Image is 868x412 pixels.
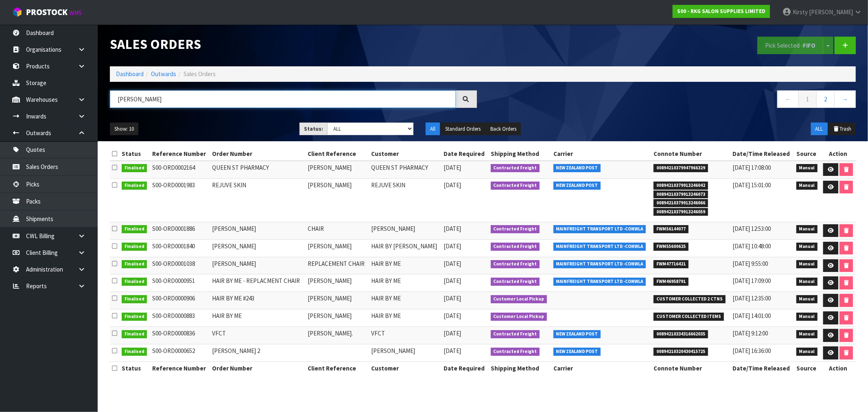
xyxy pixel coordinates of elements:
[553,278,646,286] span: MAINFREIGHT TRANSPORT LTD -CONWLA
[369,222,442,239] td: [PERSON_NAME]
[306,274,369,292] td: [PERSON_NAME]
[652,147,730,160] th: Connote Number
[210,362,306,375] th: Order Number
[654,191,708,199] span: 00894210379913246073
[489,362,551,375] th: Shipping Method
[210,161,306,178] td: QUEEN ST PHARMACY
[122,295,147,303] span: Finalised
[150,161,210,178] td: S00-ORD0002164
[553,182,601,190] span: NEW ZEALAND POST
[652,362,730,375] th: Connote Number
[306,147,369,160] th: Client Reference
[442,362,488,375] th: Date Required
[732,181,771,189] span: [DATE] 15:01:00
[732,164,771,171] span: [DATE] 17:08:00
[150,344,210,362] td: S00-ORD0000652
[444,347,461,355] span: [DATE]
[210,178,306,222] td: REJUVE SKIN
[110,123,138,136] button: Show: 10
[796,313,818,321] span: Manual
[491,243,540,251] span: Contracted Freight
[444,260,461,267] span: [DATE]
[306,257,369,274] td: REPLACEMENT CHAIR
[654,348,708,356] span: 00894210320430415725
[369,178,442,222] td: REJUVE SKIN
[491,278,540,286] span: Contracted Freight
[732,329,768,337] span: [DATE] 9:12:00
[306,327,369,344] td: [PERSON_NAME].
[210,344,306,362] td: [PERSON_NAME] 2
[12,7,22,17] img: cube-alt.png
[110,90,456,108] input: Search sales orders
[732,242,771,250] span: [DATE] 10:48:00
[796,225,818,233] span: Manual
[444,242,461,250] span: [DATE]
[654,182,708,190] span: 00894210379913246042
[210,274,306,292] td: HAIR BY ME - REPLACMENT CHAIR
[369,362,442,375] th: Customer
[654,295,726,303] span: CUSTOMER COLLECTED 2 CTNS
[489,147,551,160] th: Shipping Method
[654,330,708,338] span: 00894210334316662035
[732,260,768,267] span: [DATE] 9:55:00
[654,278,689,286] span: FWM46958791
[796,278,818,286] span: Manual
[553,330,601,338] span: NEW ZEALAND POST
[122,225,147,233] span: Finalised
[306,178,369,222] td: [PERSON_NAME]
[306,161,369,178] td: [PERSON_NAME]
[150,274,210,292] td: S00-ORD0000951
[120,147,150,160] th: Status
[306,222,369,239] td: CHAIR
[491,330,540,338] span: Contracted Freight
[442,147,488,160] th: Date Required
[654,260,689,268] span: FWM47716421
[110,37,477,52] h1: Sales Orders
[444,181,461,189] span: [DATE]
[491,164,540,172] span: Contracted Freight
[150,257,210,274] td: S00-ORD0001038
[210,309,306,327] td: HAIR BY ME
[803,42,816,49] strong: FIFO
[553,225,646,233] span: MAINFREIGHT TRANSPORT LTD -CONWLA
[150,327,210,344] td: S00-ORD0000836
[150,178,210,222] td: S00-ORD0001983
[210,327,306,344] td: VFCT
[553,348,601,356] span: NEW ZEALAND POST
[26,7,68,18] span: ProStock
[151,70,176,78] a: Outwards
[654,225,689,233] span: FWM56144077
[184,70,216,78] span: Sales Orders
[491,182,540,190] span: Contracted Freight
[306,239,369,257] td: [PERSON_NAME]
[210,257,306,274] td: [PERSON_NAME]
[491,295,547,303] span: Customer Local Pickup
[654,199,708,207] span: 00894210379913246066
[444,329,461,337] span: [DATE]
[116,70,144,78] a: Dashboard
[796,164,818,172] span: Manual
[491,260,540,268] span: Contracted Freight
[444,294,461,302] span: [DATE]
[551,362,652,375] th: Carrier
[553,243,646,251] span: MAINFREIGHT TRANSPORT LTD -CONWLA
[834,90,856,108] a: →
[150,239,210,257] td: S00-ORD0001840
[491,225,540,233] span: Contracted Freight
[444,277,461,285] span: [DATE]
[796,243,818,251] span: Manual
[809,8,853,16] span: [PERSON_NAME]
[369,257,442,274] td: HAIR BY ME
[829,123,856,136] button: Trash
[757,37,823,54] button: Pick Selected -FIFO
[673,5,770,18] a: S00 - RKG SALON SUPPLIES LIMITED
[306,292,369,309] td: [PERSON_NAME]
[122,182,147,190] span: Finalised
[369,327,442,344] td: VFCT
[150,222,210,239] td: S00-ORD0001886
[796,330,818,338] span: Manual
[816,90,835,108] a: 2
[369,239,442,257] td: HAIR BY [PERSON_NAME]
[369,309,442,327] td: HAIR BY ME
[486,123,521,136] button: Back Orders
